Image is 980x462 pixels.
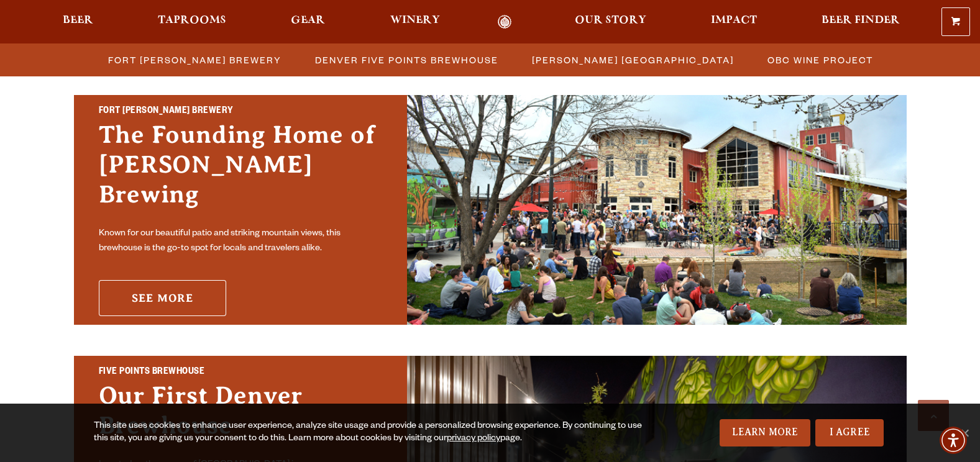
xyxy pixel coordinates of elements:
[767,51,873,69] span: OBC Wine Project
[447,434,500,444] a: privacy policy
[567,15,654,29] a: Our Story
[815,419,884,446] a: I Agree
[94,420,644,445] div: This site uses cookies to enhance user experience, analyze site usage and provide a personalized ...
[382,15,448,29] a: Winery
[99,381,382,453] h3: Our First Denver Brewhouse
[63,16,93,25] span: Beer
[315,51,498,69] span: Denver Five Points Brewhouse
[940,427,967,454] div: Accessibility Menu
[760,51,879,69] a: OBC Wine Project
[150,15,234,29] a: Taprooms
[720,419,811,446] a: Learn More
[822,16,900,25] span: Beer Finder
[283,15,333,29] a: Gear
[711,16,757,25] span: Impact
[407,95,907,325] img: Fort Collins Brewery & Taproom'
[524,51,740,69] a: [PERSON_NAME] [GEOGRAPHIC_DATA]
[99,365,382,381] h2: Five Points Brewhouse
[99,104,382,120] h2: Fort [PERSON_NAME] Brewery
[575,16,646,25] span: Our Story
[99,280,226,316] a: See More
[703,15,765,29] a: Impact
[482,15,528,29] a: Odell Home
[99,227,382,256] p: Known for our beautiful patio and striking mountain views, this brewhouse is the go-to spot for l...
[390,16,440,25] span: Winery
[918,400,949,431] a: Scroll to top
[101,51,288,69] a: Fort [PERSON_NAME] Brewery
[108,51,282,69] span: Fort [PERSON_NAME] Brewery
[813,15,908,29] a: Beer Finder
[532,51,734,69] span: [PERSON_NAME] [GEOGRAPHIC_DATA]
[308,51,505,69] a: Denver Five Points Brewhouse
[158,16,226,25] span: Taprooms
[99,120,382,222] h3: The Founding Home of [PERSON_NAME] Brewing
[55,15,101,29] a: Beer
[291,16,325,25] span: Gear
